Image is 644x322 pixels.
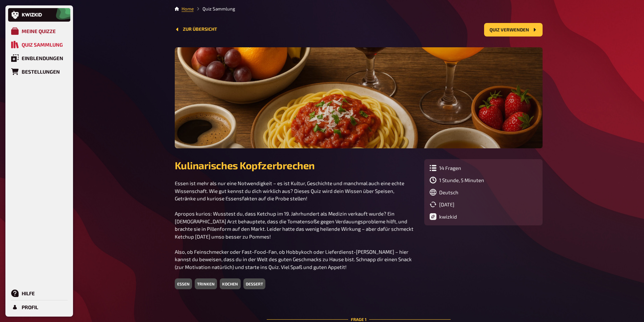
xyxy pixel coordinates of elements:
[182,5,194,12] li: Home
[22,304,38,310] div: Profil
[175,27,217,32] button: Zur Übersicht
[430,201,537,208] div: Letztes Update
[8,287,70,300] a: Hilfe
[8,38,70,51] a: Quiz Sammlung
[8,24,70,38] a: Meine Quizze
[182,6,194,11] a: Home
[430,213,537,220] div: Author
[8,51,70,65] a: Einblendungen
[175,278,192,289] div: essen
[8,300,70,314] a: Profil
[8,65,70,78] a: Bestellungen
[22,290,35,296] div: Hilfe
[220,278,240,289] div: kochen
[22,55,63,61] div: Einblendungen
[22,28,56,34] div: Meine Quizze
[430,189,537,196] div: Sprache der Frageninhalte
[175,159,413,171] h2: Kulinarisches Kopfzerbrechen
[430,177,537,183] div: Geschätzte Dauer
[175,179,413,271] p: Essen ist mehr als nur eine Notwendigkeit – es ist Kultur, Geschichte und manchmal auch eine echt...
[175,27,217,33] a: Zur Übersicht
[22,42,63,48] div: Quiz Sammlung
[484,23,543,36] button: Quiz verwenden
[22,69,60,75] div: Bestellungen
[194,5,235,12] li: Quiz Sammlung
[430,165,537,171] div: Anzahl der Fragen
[195,278,217,289] div: trinken
[243,278,265,289] div: dessert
